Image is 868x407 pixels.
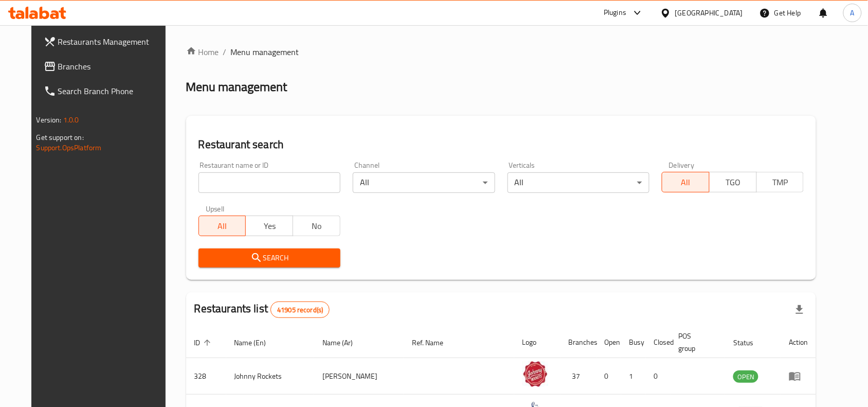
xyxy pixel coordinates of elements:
[194,301,330,318] h2: Restaurants list
[508,172,649,193] div: All
[203,219,242,234] span: All
[761,175,800,190] span: TMP
[851,7,855,19] span: A
[245,216,293,236] button: Yes
[679,330,713,355] span: POS group
[322,337,366,349] span: Name (Ar)
[669,162,695,169] label: Delivery
[789,370,808,382] div: Menu
[58,36,168,48] span: Restaurants Management
[646,358,671,395] td: 0
[596,327,621,358] th: Open
[35,79,176,103] a: Search Branch Phone
[596,358,621,395] td: 0
[412,337,457,349] span: Ref. Name
[787,297,812,322] div: Export file
[37,113,62,127] span: Version:
[560,327,596,358] th: Branches
[733,370,758,383] div: OPEN
[37,141,102,154] a: Support.OpsPlatform
[522,361,548,387] img: Johnny Rockets
[231,46,299,58] span: Menu management
[756,172,804,192] button: TMP
[223,46,227,58] li: /
[604,7,626,19] div: Plugins
[271,305,329,315] span: 41905 record(s)
[194,337,214,349] span: ID
[560,358,596,395] td: 37
[621,327,646,358] th: Busy
[198,172,340,193] input: Search for restaurant name or ID..
[35,29,176,54] a: Restaurants Management
[186,358,226,395] td: 328
[186,46,817,58] nav: breadcrumb
[58,60,168,73] span: Branches
[58,85,168,97] span: Search Branch Phone
[37,131,84,144] span: Get support on:
[314,358,404,395] td: [PERSON_NAME]
[514,327,560,358] th: Logo
[733,337,767,349] span: Status
[186,46,219,58] a: Home
[297,219,336,234] span: No
[662,172,710,192] button: All
[781,327,816,358] th: Action
[250,219,289,234] span: Yes
[198,216,246,236] button: All
[293,216,340,236] button: No
[714,175,753,190] span: TGO
[186,79,287,95] h2: Menu management
[353,172,495,193] div: All
[666,175,706,190] span: All
[234,337,280,349] span: Name (En)
[207,252,332,264] span: Search
[35,54,176,79] a: Branches
[646,327,671,358] th: Closed
[709,172,757,192] button: TGO
[675,7,743,19] div: [GEOGRAPHIC_DATA]
[198,249,340,268] button: Search
[621,358,646,395] td: 1
[198,137,804,152] h2: Restaurant search
[63,113,79,127] span: 1.0.0
[226,358,315,395] td: Johnny Rockets
[206,205,225,213] label: Upsell
[733,371,758,383] span: OPEN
